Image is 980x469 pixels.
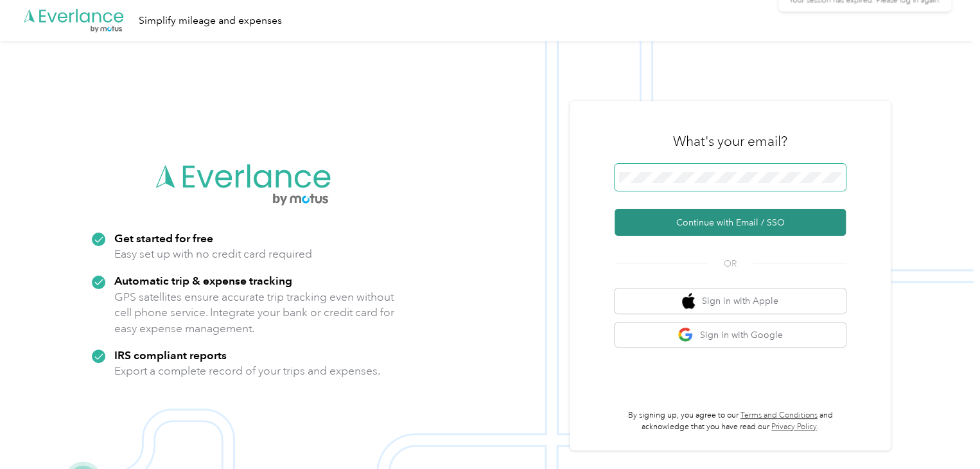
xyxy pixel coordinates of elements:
div: Simplify mileage and expenses [139,13,282,29]
strong: IRS compliant reports [114,348,227,362]
strong: Get started for free [114,231,213,245]
img: google logo [678,327,694,343]
a: Terms and Conditions [740,411,818,420]
p: Easy set up with no credit card required [114,246,312,262]
a: Privacy Policy [771,422,817,432]
p: GPS satellites ensure accurate trip tracking even without cell phone service. Integrate your bank... [114,289,395,337]
strong: Automatic trip & expense tracking [114,274,292,287]
img: apple logo [682,293,695,309]
p: Export a complete record of your trips and expenses. [114,363,380,379]
button: Continue with Email / SSO [615,209,846,236]
p: By signing up, you agree to our and acknowledge that you have read our . [615,410,846,432]
button: google logoSign in with Google [615,323,846,348]
iframe: Everlance-gr Chat Button Frame [908,397,980,469]
button: apple logoSign in with Apple [615,288,846,314]
p: Your session has expired. Please log in again. [773,40,957,52]
span: OR [708,257,753,270]
h3: What's your email? [673,132,787,150]
p: Session Expired [787,18,938,34]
